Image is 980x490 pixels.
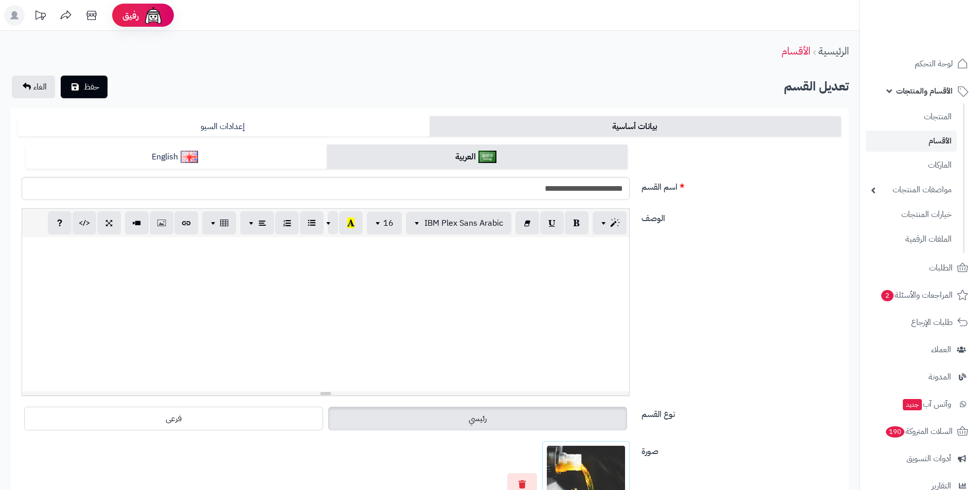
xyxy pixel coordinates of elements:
[61,76,108,98] button: حفظ
[886,426,904,438] span: 190
[818,43,849,59] a: الرئيسية
[880,288,953,302] span: المراجعات والأسئلة
[637,208,845,225] label: الوصف
[27,5,53,28] a: تحديثات المنصة
[637,177,845,193] label: اسم القسم
[903,399,922,410] span: جديد
[430,116,841,137] a: بيانات أساسية
[866,51,974,76] a: لوحة التحكم
[424,217,503,229] span: IBM Plex Sans Arabic
[18,116,430,137] a: إعدادات السيو
[637,404,845,421] label: نوع القسم
[866,228,957,250] a: الملفات الرقمية
[866,106,957,128] a: المنتجات
[866,337,974,362] a: العملاء
[327,144,628,170] a: العربية
[866,310,974,335] a: طلبات الإرجاع
[166,412,182,425] span: فرعى
[12,76,55,98] a: الغاء
[866,283,974,307] a: المراجعات والأسئلة2
[866,204,957,226] a: خيارات المنتجات
[866,365,974,389] a: المدونة
[866,392,974,416] a: وآتس آبجديد
[915,57,953,71] span: لوحة التحكم
[181,151,199,163] img: English
[885,424,953,439] span: السلات المتروكة
[84,81,99,93] span: حفظ
[881,290,894,301] span: 2
[406,212,511,234] button: IBM Plex Sans Arabic
[478,151,496,163] img: العربية
[143,5,164,26] img: ai-face.png
[26,144,327,170] a: English
[637,441,845,458] label: صورة
[866,131,957,152] a: الأقسام
[896,84,953,98] span: الأقسام والمنتجات
[866,419,974,444] a: السلات المتروكة190
[367,212,402,234] button: 16
[906,451,951,466] span: أدوات التسويق
[784,77,849,96] b: تعديل القسم
[929,370,951,384] span: المدونة
[122,9,139,22] span: رفيق
[866,256,974,280] a: الطلبات
[866,154,957,176] a: الماركات
[929,261,953,275] span: الطلبات
[931,342,951,357] span: العملاء
[781,43,810,59] a: الأقسام
[866,179,957,201] a: مواصفات المنتجات
[866,446,974,471] a: أدوات التسويق
[469,412,487,425] span: رئيسي
[911,315,953,330] span: طلبات الإرجاع
[902,397,951,411] span: وآتس آب
[33,81,47,93] span: الغاء
[383,217,394,229] span: 16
